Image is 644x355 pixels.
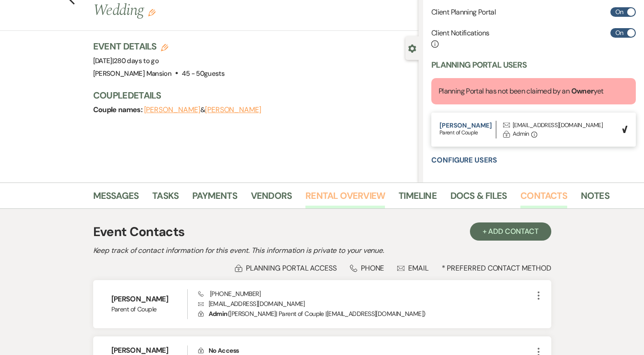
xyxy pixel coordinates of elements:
button: [PERSON_NAME] [439,122,496,128]
span: Admin [209,310,228,318]
span: [PERSON_NAME] Mansion [93,69,172,78]
h3: Planning Portal Users [431,59,527,71]
h3: Couple Details [93,89,410,102]
span: 280 days to go [114,56,159,65]
button: Configure Users [431,157,497,164]
a: Messages [93,188,139,208]
span: Couple names: [93,105,144,114]
span: No Access [209,346,239,355]
button: Close lead details [408,44,416,52]
p: ( [PERSON_NAME] | Parent of Couple | [EMAIL_ADDRESS][DOMAIN_NAME] ) [198,309,533,319]
button: Edit [148,8,155,16]
a: Notes [581,188,609,208]
span: | [112,56,159,65]
a: Docs & Files [450,188,507,208]
button: + Add Contact [470,222,551,241]
strong: Owner [571,86,594,96]
p: Parent of Couple [439,128,496,137]
div: Email [397,263,429,273]
div: [EMAIL_ADDRESS][DOMAIN_NAME] [513,121,603,130]
a: Rental Overview [305,188,385,208]
span: [DATE] [93,56,159,65]
div: Planning Portal Access [235,263,337,273]
a: Timeline [399,188,437,208]
div: Admin [513,129,529,138]
span: On [615,27,624,39]
button: [PERSON_NAME] [144,106,200,113]
p: Planning Portal has not been claimed by an yet [439,85,603,97]
p: [EMAIL_ADDRESS][DOMAIN_NAME] [198,299,533,309]
span: [PHONE_NUMBER] [198,290,260,298]
h6: Client Notifications [431,28,489,49]
button: [PERSON_NAME] [205,106,261,113]
span: 45 - 50 guests [182,69,225,78]
span: & [144,105,261,114]
h6: Client Planning Portal [431,7,496,17]
span: Parent of Couple [111,305,187,314]
div: Phone [350,263,384,273]
span: On [615,6,624,18]
div: * Preferred Contact Method [93,263,551,273]
a: Vendors [251,188,292,208]
h6: [PERSON_NAME] [111,294,187,304]
a: Payments [192,188,237,208]
a: Contacts [520,188,567,208]
h2: Keep track of contact information for this event. This information is private to your venue. [93,245,551,256]
h1: Event Contacts [93,222,185,242]
a: Tasks [152,188,179,208]
h3: Event Details [93,40,225,53]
